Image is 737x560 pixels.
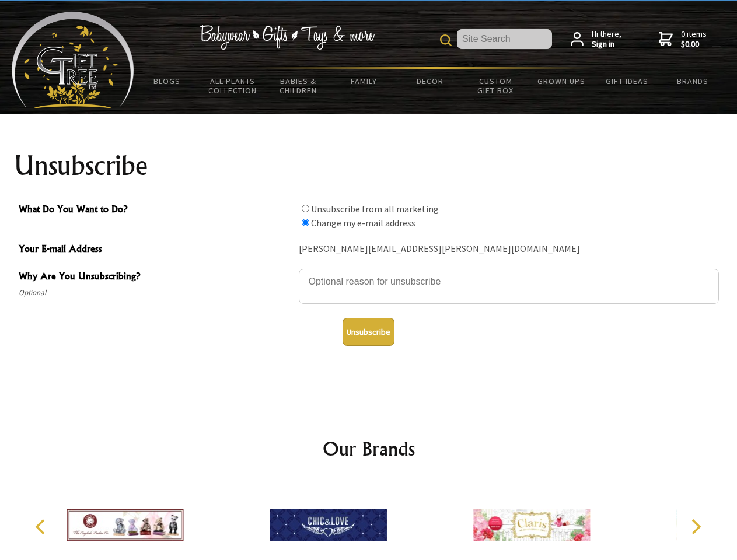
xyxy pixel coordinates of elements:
[266,69,331,103] a: Babies & Children
[440,34,452,46] img: product search
[19,242,293,258] span: Your E-mail Address
[311,203,439,215] label: Unsubscribe from all marketing
[528,69,594,93] a: Grown Ups
[660,69,726,93] a: Brands
[592,29,621,50] span: Hi there,
[14,152,724,180] h1: Unsubscribe
[302,219,309,226] input: What Do You Want to Do?
[592,39,621,50] strong: Sign in
[457,29,552,49] input: Site Search
[311,217,415,229] label: Change my e-mail address
[200,69,266,103] a: All Plants Collection
[463,69,529,103] a: Custom Gift Box
[659,29,707,50] a: 0 items$0.00
[571,29,621,50] a: Hi there,Sign in
[299,240,719,258] div: [PERSON_NAME][EMAIL_ADDRESS][PERSON_NAME][DOMAIN_NAME]
[19,202,293,219] span: What Do You Want to Do?
[681,39,707,50] strong: $0.00
[19,286,293,300] span: Optional
[331,69,397,93] a: Family
[19,269,293,286] span: Why Are You Unsubscribing?
[681,29,707,50] span: 0 items
[200,25,375,50] img: Babywear - Gifts - Toys & more
[12,12,134,108] img: Babyware - Gifts - Toys and more...
[29,514,55,540] button: Previous
[299,269,719,304] textarea: Why Are You Unsubscribing?
[594,69,660,93] a: Gift Ideas
[683,514,708,540] button: Next
[397,69,463,93] a: Decor
[343,318,394,346] button: Unsubscribe
[302,205,309,212] input: What Do You Want to Do?
[134,69,200,93] a: BLOGS
[23,435,714,463] h2: Our Brands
